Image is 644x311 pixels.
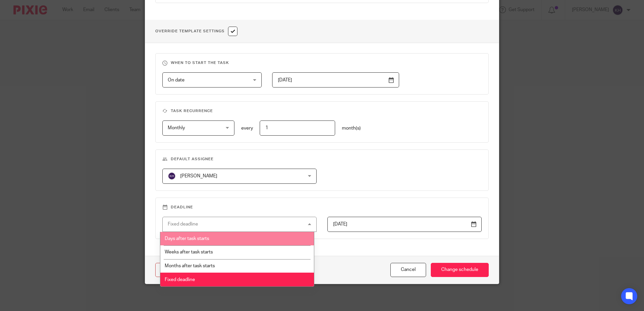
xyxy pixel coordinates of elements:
[165,236,209,241] span: Days after task starts
[165,250,213,254] span: Weeks after task starts
[168,78,185,82] span: On date
[241,125,253,132] p: every
[162,157,482,162] h3: Default assignee
[155,27,237,36] h1: Override Template Settings
[155,263,212,277] a: Cancel schedule
[165,277,195,282] span: Fixed deadline
[165,264,215,268] span: Months after task starts
[162,205,482,210] h3: Deadline
[390,263,426,277] button: Cancel
[272,72,399,88] input: Use the arrow keys to pick a date
[162,60,482,66] h3: When to start the task
[162,108,482,114] h3: Task recurrence
[168,222,198,227] div: Fixed deadline
[168,126,185,130] span: Monthly
[342,126,361,131] span: month(s)
[168,172,176,180] img: svg%3E
[180,174,217,178] span: [PERSON_NAME]
[431,263,489,277] input: Change schedule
